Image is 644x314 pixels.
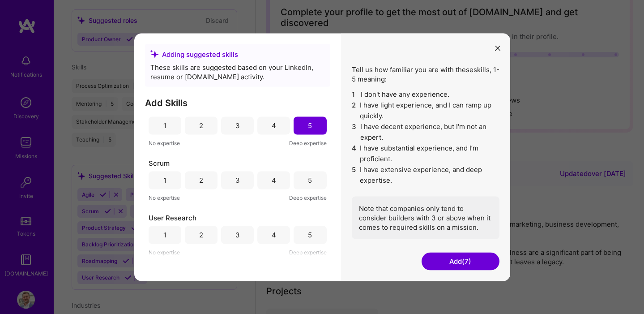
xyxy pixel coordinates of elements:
[149,138,180,147] span: No expertise
[272,176,276,185] div: 4
[352,65,499,239] div: Tell us how familiar you are with these skills , 1-5 meaning:
[308,121,312,130] div: 5
[308,176,312,185] div: 5
[352,164,357,185] span: 5
[422,252,499,270] button: Add(7)
[235,121,240,130] div: 3
[150,50,158,58] i: icon SuggestedTeams
[145,97,330,108] h3: Add Skills
[272,121,276,130] div: 4
[199,176,203,185] div: 2
[352,142,357,164] span: 4
[199,230,203,240] div: 2
[352,99,357,121] span: 2
[272,230,276,240] div: 4
[289,247,327,257] span: Deep expertise
[163,121,166,130] div: 1
[150,62,325,81] div: These skills are suggested based on your LinkedIn, resume or [DOMAIN_NAME] activity.
[352,196,499,239] div: Note that companies only tend to consider builders with 3 or above when it comes to required skil...
[149,193,180,202] span: No expertise
[308,230,312,240] div: 5
[495,46,500,51] i: icon Close
[289,193,327,202] span: Deep expertise
[150,49,325,59] div: Adding suggested skills
[352,99,499,121] li: I have light experience, and I can ramp up quickly.
[352,121,357,142] span: 3
[352,89,499,99] li: I don't have any experience.
[235,176,240,185] div: 3
[163,176,166,185] div: 1
[149,247,180,257] span: No expertise
[289,138,327,147] span: Deep expertise
[163,230,166,240] div: 1
[352,121,499,142] li: I have decent experience, but I'm not an expert.
[149,213,196,222] span: User Research
[352,164,499,185] li: I have extensive experience, and deep expertise.
[149,158,170,168] span: Scrum
[235,230,240,240] div: 3
[134,33,510,281] div: modal
[352,89,357,99] span: 1
[199,121,203,130] div: 2
[352,142,499,164] li: I have substantial experience, and I’m proficient.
